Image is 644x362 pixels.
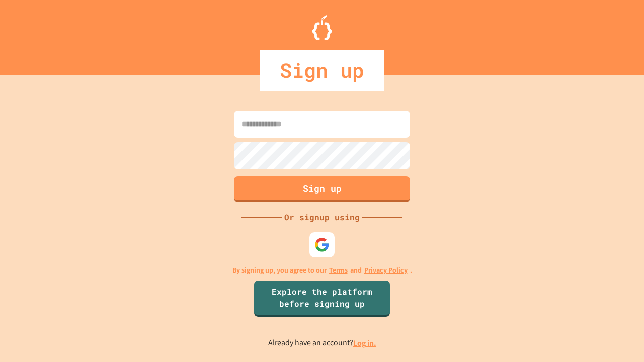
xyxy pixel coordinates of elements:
[254,281,390,317] a: Explore the platform before signing up
[282,211,362,223] div: Or signup using
[312,15,332,40] img: Logo.svg
[364,265,408,276] a: Privacy Policy
[268,337,376,349] p: Already have an account?
[260,50,384,90] div: Sign up
[329,265,348,276] a: Terms
[353,338,376,348] a: Log in.
[314,237,330,252] img: google-icon.svg
[234,176,410,202] button: Sign up
[232,265,412,276] p: By signing up, you agree to our and .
